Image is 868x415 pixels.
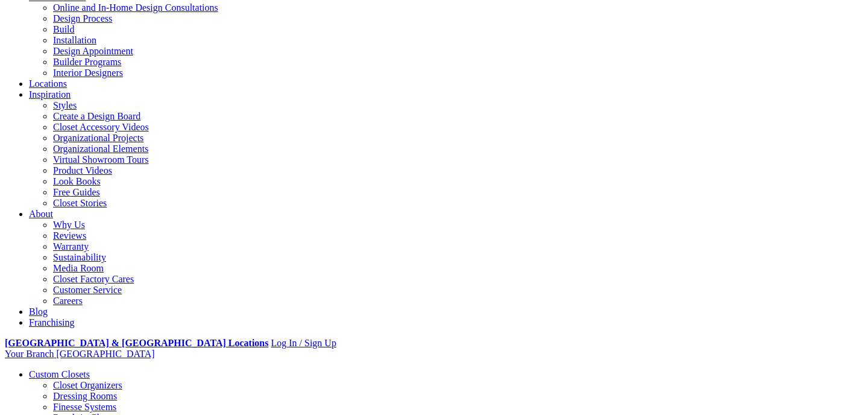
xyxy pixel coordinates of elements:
[53,100,77,110] a: Styles
[53,35,96,45] a: Installation
[53,380,122,390] a: Closet Organizers
[29,78,67,89] a: Locations
[53,154,149,165] a: Virtual Showroom Tours
[271,338,336,348] a: Log In / Sign Up
[29,306,48,317] a: Blog
[53,68,123,78] a: Interior Designers
[53,274,134,284] a: Closet Factory Cares
[53,176,101,186] a: Look Books
[53,13,112,24] a: Design Process
[5,349,54,359] span: Your Branch
[29,369,90,379] a: Custom Closets
[53,133,143,143] a: Organizational Projects
[53,122,149,132] a: Closet Accessory Videos
[53,296,83,306] a: Careers
[53,252,106,262] a: Sustainability
[53,187,100,197] a: Free Guides
[29,317,75,328] a: Franchising
[5,349,155,359] a: Your Branch [GEOGRAPHIC_DATA]
[56,349,154,359] span: [GEOGRAPHIC_DATA]
[53,402,116,412] a: Finesse Systems
[53,241,89,252] a: Warranty
[29,209,53,219] a: About
[53,46,133,56] a: Design Appointment
[5,338,268,348] a: [GEOGRAPHIC_DATA] & [GEOGRAPHIC_DATA] Locations
[53,57,121,67] a: Builder Programs
[53,165,112,176] a: Product Videos
[53,111,140,121] a: Create a Design Board
[53,198,107,208] a: Closet Stories
[29,89,71,100] a: Inspiration
[53,285,122,295] a: Customer Service
[53,220,85,230] a: Why Us
[53,391,117,401] a: Dressing Rooms
[53,2,218,13] a: Online and In-Home Design Consultations
[53,24,75,34] a: Build
[53,263,104,273] a: Media Room
[53,144,148,154] a: Organizational Elements
[53,230,86,241] a: Reviews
